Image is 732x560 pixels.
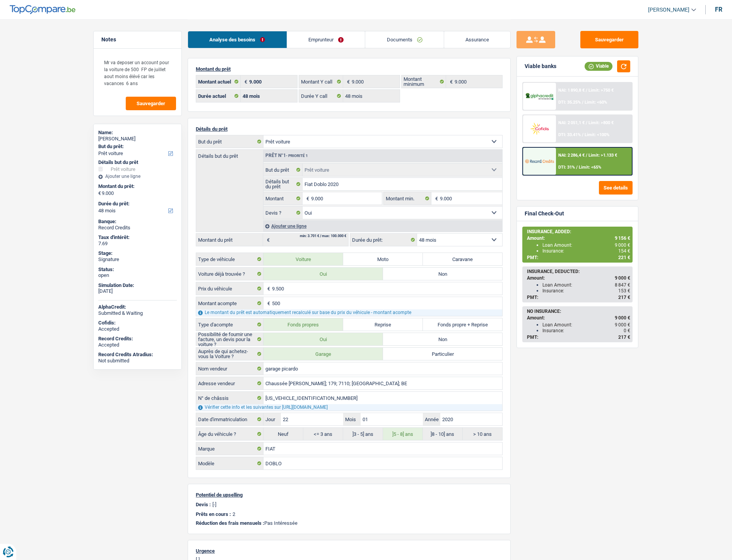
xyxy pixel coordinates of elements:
p: Prêts en cours : [196,511,231,517]
div: Simulation Date: [98,282,177,289]
div: Status: [98,266,177,273]
p: Urgence [196,548,503,554]
div: Viable [585,62,612,70]
span: Sauvegarder [137,101,165,106]
label: Durée du prêt: [350,234,417,246]
button: See details [599,181,633,195]
span: € [263,282,272,295]
label: Voiture déjà trouvée ? [196,268,263,280]
label: > 10 ans [463,428,503,440]
div: Insurance: [542,328,630,333]
div: Amount: [527,275,630,281]
span: 153 € [618,288,630,294]
span: DTI: 35.25% [558,100,581,105]
div: PMT: [527,335,630,340]
div: Name: [98,130,177,136]
span: € [446,75,455,88]
span: Limit: <65% [579,165,601,170]
p: [-] [212,502,216,507]
div: Loan Amount: [542,242,630,248]
img: Cofidis [525,121,554,136]
button: Sauvegarder [580,31,638,48]
span: 9 000 € [615,275,630,281]
div: Final Check-Out [525,210,564,217]
label: But du prêt: [98,143,175,150]
span: € [241,75,249,88]
label: Devis ? [263,207,303,219]
label: Détails but du prêt [263,178,303,190]
span: € [98,190,101,196]
label: Type d'acompte [196,318,263,331]
a: Analyse des besoins [188,31,287,48]
span: / [576,165,578,170]
div: Taux d'intérêt: [98,234,177,241]
label: Oui [263,333,383,345]
span: Limit: >1.133 € [588,153,617,158]
span: 217 € [618,295,630,300]
span: € [431,192,440,205]
label: But du prêt [196,135,263,148]
span: - Priorité 1 [286,154,308,158]
div: 7.69 [98,241,177,247]
label: Montant du prêt [196,234,263,246]
span: 221 € [618,255,630,260]
div: Viable banks [525,63,556,70]
div: Cofidis: [98,320,177,326]
label: Montant min. [384,192,431,205]
label: Année [423,413,440,425]
label: Oui [263,268,383,280]
label: Prix du véhicule [196,282,263,295]
label: Durée actuel [196,90,241,102]
span: NAI: 2 051,1 € [558,120,585,125]
label: Non [383,333,503,345]
img: Record Credits [525,154,554,168]
div: Banque: [98,219,177,225]
span: € [263,234,272,246]
span: NAI: 2 286,4 € [558,153,585,158]
div: Insurance: [542,288,630,294]
label: Montant du prêt: [98,183,175,190]
label: Reprise [343,318,423,331]
div: min: 3.701 € / max: 100.000 € [300,234,346,238]
a: Documents [365,31,444,48]
div: Record Credits [98,225,177,231]
span: Limit: >750 € [588,88,614,93]
span: / [586,88,587,93]
label: But du prêt [263,164,303,176]
span: / [582,132,583,137]
div: AlphaCredit: [98,304,177,310]
input: MM [361,413,422,425]
span: Limit: <60% [585,100,607,105]
div: Record Credits Atradius: [98,352,177,358]
div: Amount: [527,315,630,321]
button: Sauvegarder [126,97,176,110]
div: Not submitted [98,358,177,364]
label: Durée du prêt: [98,201,175,207]
label: Montant acompte [196,297,263,309]
span: Limit: <100% [585,132,609,137]
input: JJ [281,413,343,425]
div: fr [715,6,722,13]
span: NAI: 1 890,8 € [558,88,585,93]
input: AAAA [440,413,502,425]
label: <= 3 ans [303,428,343,440]
label: Durée Y call [299,90,344,102]
div: Accepted [98,326,177,332]
label: Possibilité de fournir une facture, un devis pour la voiture ? [196,333,263,345]
span: 9 000 € [615,242,630,248]
div: PMT: [527,295,630,300]
span: 9 156 € [615,236,630,241]
a: Emprunteur [287,31,365,48]
span: [PERSON_NAME] [648,7,689,13]
span: 9 000 € [615,322,630,328]
label: Fonds propres [263,318,343,331]
label: Jour [263,413,281,425]
label: Moto [343,253,423,265]
span: 0 € [624,328,630,333]
label: ]8 - 10] ans [423,428,463,440]
img: TopCompare Logo [10,5,75,14]
div: Le montant du prêt est automatiquement recalculé sur base du prix du véhicule - montant acompte [196,309,502,316]
p: Devis : [196,502,211,507]
div: PMT: [527,255,630,260]
label: Montant [263,192,303,205]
